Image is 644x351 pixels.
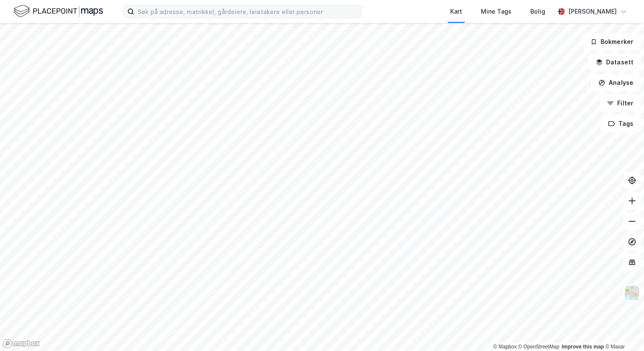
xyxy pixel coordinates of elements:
[568,6,617,17] div: [PERSON_NAME]
[3,339,40,348] a: Mapbox homepage
[591,74,641,91] button: Analyse
[601,115,641,132] button: Tags
[583,33,641,50] button: Bokmerker
[600,95,641,112] button: Filter
[601,310,644,351] div: Kontrollprogram for chat
[562,344,604,350] a: Improve this map
[601,310,644,351] iframe: Chat Widget
[624,285,640,301] img: Z
[481,6,512,17] div: Mine Tags
[530,6,545,17] div: Bolig
[518,344,560,350] a: OpenStreetMap
[14,4,103,19] img: logo.f888ab2527a4732fd821a326f86c7f29.svg
[589,54,641,71] button: Datasett
[450,6,462,17] div: Kart
[134,5,362,18] input: Søk på adresse, matrikkel, gårdeiere, leietakere eller personer
[493,344,517,350] a: Mapbox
